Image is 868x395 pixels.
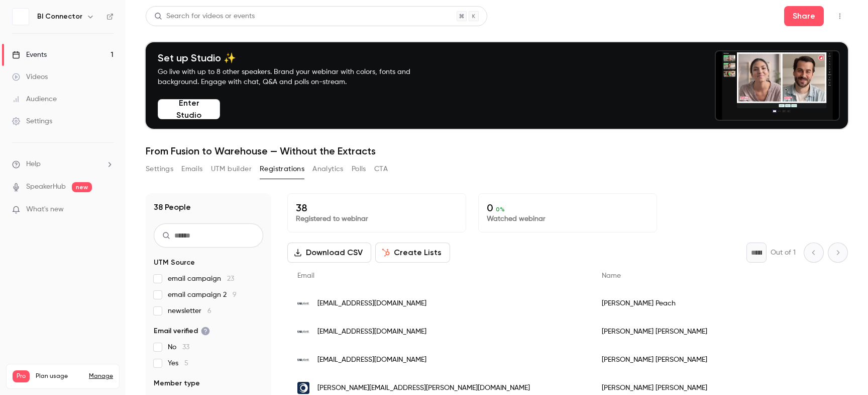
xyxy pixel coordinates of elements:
[260,161,304,177] button: Registrations
[12,50,47,60] div: Events
[13,370,30,382] span: Pro
[317,355,426,365] span: [EMAIL_ADDRESS][DOMAIN_NAME]
[168,358,188,368] span: Yes
[297,354,309,366] img: planittesting.com
[26,182,66,192] a: SpeakerHub
[26,159,41,170] span: Help
[154,258,195,268] span: UTM Source
[487,214,648,224] p: Watched webinar
[89,372,113,380] a: Manage
[168,306,211,316] span: newsletter
[181,161,202,177] button: Emails
[296,214,458,224] p: Registered to webinar
[154,201,191,213] h1: 38 People
[602,272,621,279] span: Name
[297,326,309,338] img: planittesting.com
[158,67,434,87] p: Go live with up to 8 other speakers. Brand your webinar with colors, fonts and background. Engage...
[771,248,796,258] p: Out of 1
[12,159,114,170] li: help-dropdown-opener
[184,360,188,367] span: 5
[154,11,255,22] div: Search for videos or events
[296,202,458,214] p: 38
[233,291,237,298] span: 9
[312,161,344,177] button: Analytics
[72,182,92,192] span: new
[297,382,309,394] img: invocare.com.au
[287,243,371,263] button: Download CSV
[592,318,839,346] div: [PERSON_NAME] [PERSON_NAME]
[12,94,57,104] div: Audience
[317,383,530,393] span: [PERSON_NAME][EMAIL_ADDRESS][PERSON_NAME][DOMAIN_NAME]
[592,346,839,374] div: [PERSON_NAME] [PERSON_NAME]
[12,72,48,82] div: Videos
[297,297,309,309] img: planittesting.com
[317,327,426,337] span: [EMAIL_ADDRESS][DOMAIN_NAME]
[13,9,29,25] img: BI Connector
[784,6,824,26] button: Share
[168,290,237,300] span: email campaign 2
[317,298,426,309] span: [EMAIL_ADDRESS][DOMAIN_NAME]
[375,243,450,263] button: Create Lists
[207,307,211,314] span: 6
[146,145,848,157] h1: From Fusion to Warehouse — Without the Extracts
[182,344,189,351] span: 33
[168,342,189,352] span: No
[12,116,52,126] div: Settings
[158,99,220,119] button: Enter Studio
[154,326,210,336] span: Email verified
[374,161,388,177] button: CTA
[592,289,839,318] div: [PERSON_NAME] Peach
[37,12,82,22] h6: BI Connector
[168,274,234,284] span: email campaign
[211,161,252,177] button: UTM builder
[146,161,173,177] button: Settings
[26,204,64,215] span: What's new
[352,161,366,177] button: Polls
[158,52,434,64] h4: Set up Studio ✨
[154,378,200,388] span: Member type
[487,202,648,214] p: 0
[227,275,234,282] span: 23
[36,372,83,380] span: Plan usage
[297,272,314,279] span: Email
[496,206,505,213] span: 0 %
